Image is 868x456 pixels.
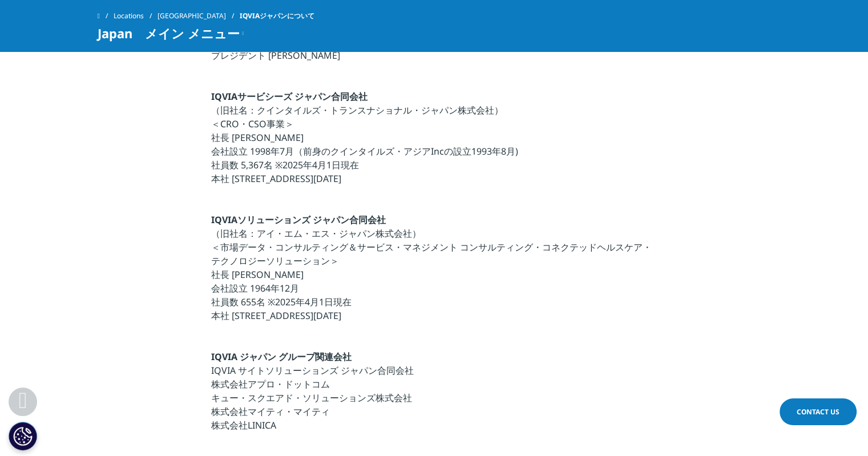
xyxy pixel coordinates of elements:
strong: IQVIAサービシーズ ジャパン合同会社 [211,90,368,103]
p: （旧社名：クインタイルズ・トランスナショナル・ジャパン株式会社） ＜CRO・CSO事業＞ 社長 [PERSON_NAME] 会社設立 1998年7月（前身のクインタイルズ・アジアIncの設立19... [211,90,657,192]
p: IQVIA サイトソリューションズ ジャパン合同会社 株式会社アプロ・ドットコム キュー・スクエアド・ソリューションズ株式会社 株式会社マイティ・マイティ 株式会社LINICA [211,350,657,439]
a: [GEOGRAPHIC_DATA] [158,6,240,26]
span: Japan メイン メニュー [98,26,240,40]
strong: IQVIAソリューションズ ジャパン合同会社 [211,213,386,226]
a: Contact Us [780,398,857,425]
span: Contact Us [797,407,839,417]
p: （旧社名：アイ・エム・エス・ジャパン株式会社） ＜市場データ・コンサルティング＆サービス・マネジメント コンサルティング・コネクテッドヘルスケア・テクノロジーソリューション＞ 社長 [PERSO... [211,213,657,329]
button: Cookie 設定 [9,422,37,450]
strong: IQVIA ジャパン グループ関連会社 [211,350,352,363]
a: Locations [114,6,158,26]
span: IQVIAジャパンについて [240,6,314,26]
